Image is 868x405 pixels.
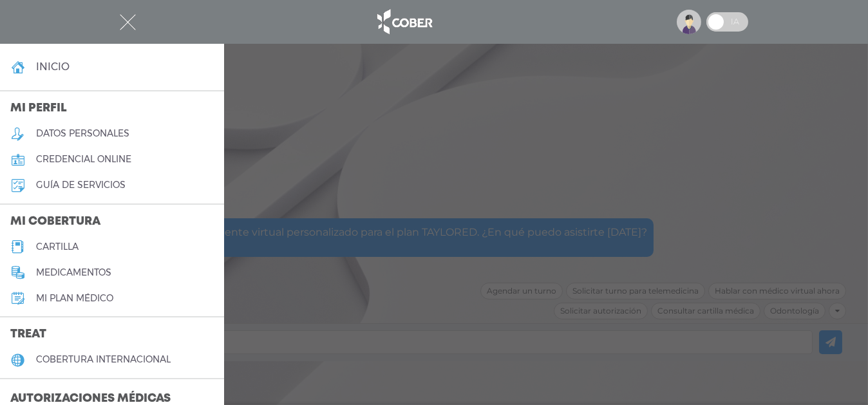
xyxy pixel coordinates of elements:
[370,6,438,37] img: logo_cober_home-white.png
[36,267,111,278] h5: medicamentos
[677,10,701,34] img: profile-placeholder.svg
[36,61,70,73] h4: inicio
[36,241,79,252] h5: cartilla
[36,293,113,304] h5: Mi plan médico
[120,14,136,30] img: Cober_menu-close-white.svg
[36,154,131,165] h5: credencial online
[36,180,126,191] h5: guía de servicios
[36,354,171,365] h5: cobertura internacional
[36,128,129,139] h5: datos personales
